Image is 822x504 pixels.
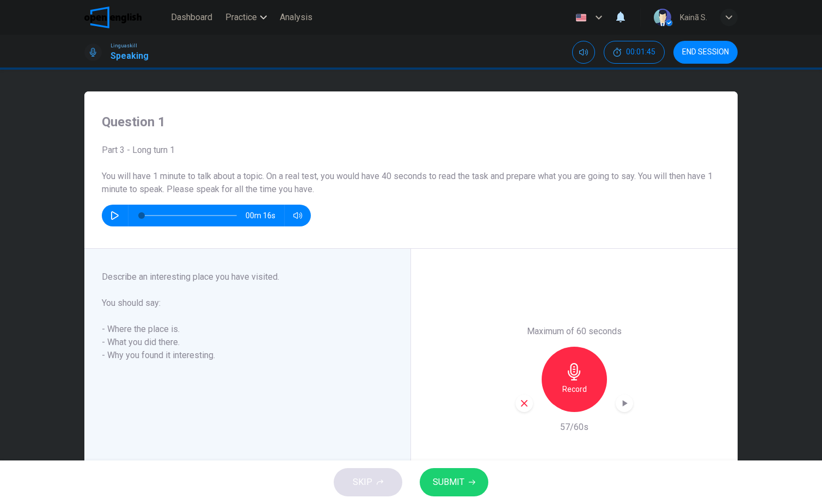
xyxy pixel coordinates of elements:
a: OpenEnglish logo [84,7,167,28]
span: Part 3 - Long turn 1 [102,145,175,155]
h4: Question 1 [102,113,720,131]
button: 00:01:45 [604,41,665,64]
img: en [574,14,588,22]
h6: - Where the place is. [102,323,380,336]
span: Practice [225,11,257,24]
span: END SESSION [682,48,729,57]
h6: You should say: [102,297,380,310]
h6: - What you did there. [102,336,380,349]
button: SUBMIT [420,468,488,496]
div: Kainã S. [680,11,707,24]
span: You will have 1 minute to talk about a topic. On a real test, you would have 40 seconds to read t... [102,171,713,194]
span: SUBMIT [433,475,464,490]
button: Dashboard [167,8,217,27]
span: Analysis [280,11,312,24]
div: Mute [572,41,595,64]
h6: Describe an interesting place you have visited. [102,271,380,284]
span: Linguaskill [111,42,137,50]
button: Practice [221,8,271,27]
button: END SESSION [673,41,738,64]
h1: Speaking [111,50,149,63]
button: Analysis [275,8,317,27]
h6: - Why you found it interesting. [102,349,380,362]
h6: Maximum of 60 seconds [527,325,622,338]
h6: 57/60s [560,421,588,434]
img: Profile picture [654,9,671,26]
span: 00m 16s [246,205,284,226]
img: OpenEnglish logo [84,7,142,28]
div: Hide [604,41,665,64]
h6: Record [562,383,587,396]
span: Dashboard [171,11,212,24]
span: 00:01:45 [626,48,655,57]
button: Record [542,347,607,412]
